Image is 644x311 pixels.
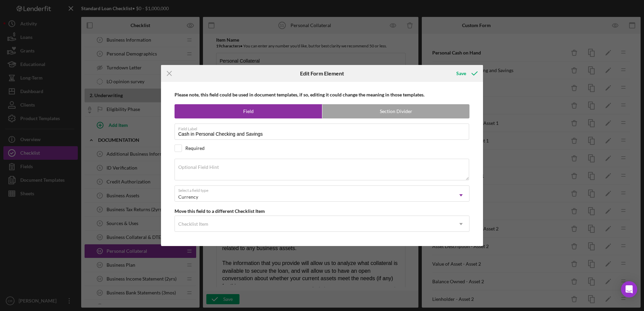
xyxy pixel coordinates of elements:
[175,105,322,118] label: Field
[450,67,483,80] button: Save
[175,92,424,97] b: Please note, this field could be used in document templates, if so, editing it could change the m...
[178,194,198,200] div: Currency
[456,67,466,80] div: Save
[185,146,205,151] div: Required
[5,29,105,35] strong: In preparation for completing this form
[178,124,469,131] label: Field Label
[300,70,344,76] h6: Edit Form Element
[322,105,469,118] label: Section Divider
[178,221,208,227] div: Checklist Item
[5,5,183,81] div: This form collects information regarding the assets owned by your business. , please gather the i...
[5,5,183,13] body: Rich Text Area. Press ALT-0 for help.
[621,281,637,297] div: Open Intercom Messenger
[5,5,183,104] body: Rich Text Area. Press ALT-0 for help.
[178,164,219,170] label: Optional Field Hint
[175,208,265,214] b: Move this field to a different Checklist Item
